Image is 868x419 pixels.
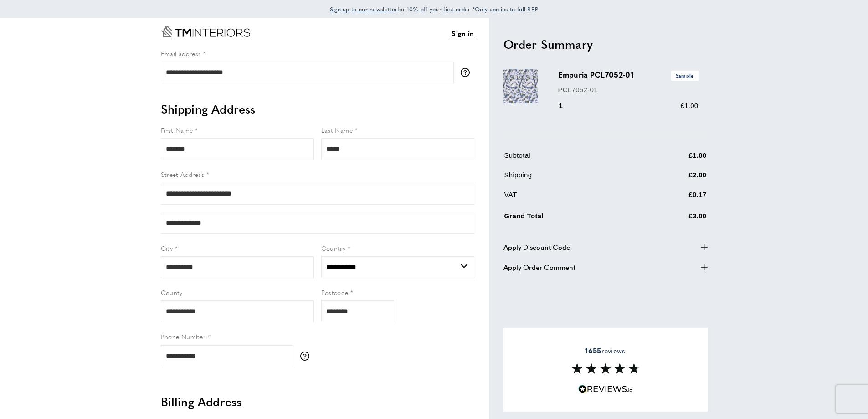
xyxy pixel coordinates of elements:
[330,5,398,14] a: Sign up to our newsletter
[644,209,707,228] td: £3.00
[161,288,183,297] span: County
[461,68,474,77] button: More information
[558,84,699,95] p: PCL7052-01
[161,49,201,58] span: Email address
[330,5,539,13] span: for 10% off your first order *Only applies to full RRP
[503,69,538,103] img: Empuria PCL7052-01
[578,385,633,393] img: Reviews.io 5 stars
[503,242,570,253] span: Apply Discount Code
[300,352,314,361] button: More information
[644,150,707,168] td: £1.00
[671,71,699,80] span: Sample
[558,69,699,80] h3: Empuria PCL7052-01
[161,170,205,179] span: Street Address
[585,346,625,355] span: reviews
[161,332,206,341] span: Phone Number
[504,150,643,168] td: Subtotal
[503,262,575,273] span: Apply Order Comment
[452,28,474,39] a: Sign in
[585,345,601,356] strong: 1655
[330,5,398,13] span: Sign up to our newsletter
[161,125,193,134] span: First Name
[321,243,346,253] span: Country
[161,393,474,410] h2: Billing Address
[680,102,698,109] span: £1.00
[644,189,707,207] td: £0.17
[504,170,643,187] td: Shipping
[644,170,707,187] td: £2.00
[503,36,708,52] h2: Order Summary
[504,209,643,228] td: Grand Total
[321,288,349,297] span: Postcode
[504,189,643,207] td: VAT
[161,243,173,253] span: City
[161,26,250,37] a: Go to Home page
[321,125,353,134] span: Last Name
[571,363,640,374] img: Reviews section
[558,100,576,111] div: 1
[161,101,474,117] h2: Shipping Address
